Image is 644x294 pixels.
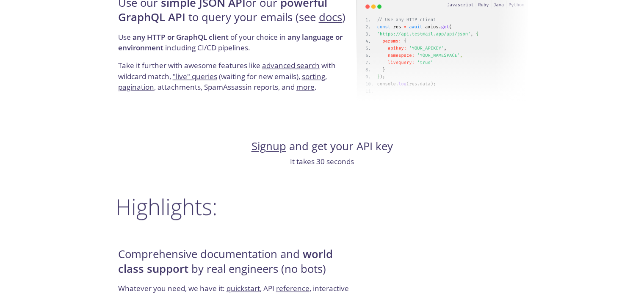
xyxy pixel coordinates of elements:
[173,71,217,81] a: "live" queries
[116,156,529,167] p: It takes 30 seconds
[118,60,354,93] p: Take it further with awesome features like with wildcard match, (waiting for new emails), , , att...
[118,32,354,60] p: Use of your choice in including CI/CD pipelines.
[319,10,342,25] a: docs
[116,194,529,219] h2: Highlights:
[118,247,354,283] h4: Comprehensive documentation and by real engineers (no bots)
[116,139,529,154] h4: and get your API key
[118,32,343,53] strong: any language or environment
[276,283,310,293] a: reference
[296,82,315,92] a: more
[262,60,320,70] a: advanced search
[118,82,154,92] a: pagination
[133,32,229,42] strong: any HTTP or GraphQL client
[302,71,325,81] a: sorting
[227,283,260,293] a: quickstart
[118,247,333,276] strong: world class support
[252,139,286,154] a: Signup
